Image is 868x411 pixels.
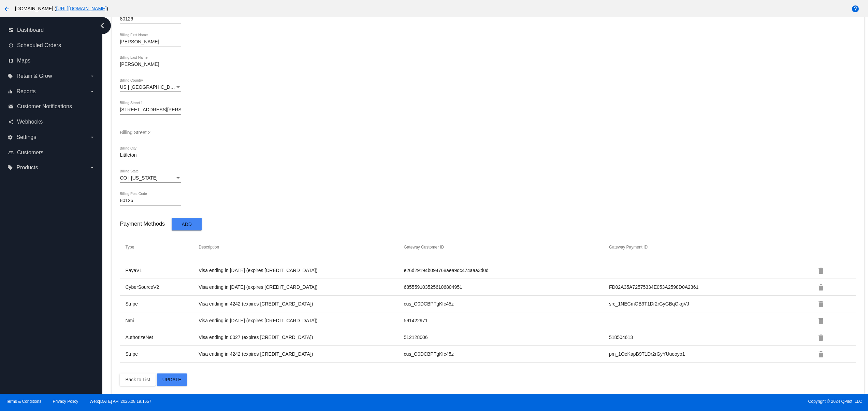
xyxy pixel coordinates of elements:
a: share Webhooks [8,116,95,127]
mat-select: Billing Country [120,85,181,90]
i: settings [8,134,13,140]
i: local_offer [8,165,13,170]
span: Customers [17,150,43,156]
input: Billing Street 1 [120,107,181,113]
th: Description [198,244,403,250]
span: [DOMAIN_NAME] ( ) [15,6,108,11]
th: Gateway Payment ID [609,244,814,250]
span: Customer Notifications [17,103,72,110]
mat-icon: delete [817,317,825,325]
button: Back to List [120,373,155,386]
mat-icon: help [851,5,859,13]
span: Products [16,165,38,171]
button: Update [157,373,187,386]
i: email [8,104,14,109]
a: people_outline Customers [8,147,95,158]
span: Back to List [125,377,150,382]
td: Visa ending in [DATE] (expires [CREDIT_CARD_DATA]) [198,267,403,273]
mat-icon: delete [817,350,825,358]
td: Visa ending in 4242 (expires [CREDIT_CARD_DATA]) [198,301,403,307]
i: equalizer [8,89,13,94]
th: Gateway Customer ID [404,244,609,250]
input: Billing Last Name [120,62,181,67]
a: Terms & Conditions [6,399,41,404]
button: Add [172,218,202,230]
td: cus_O0DCBPTgKfc45z [404,301,609,307]
a: [URL][DOMAIN_NAME] [56,6,106,11]
mat-select: Billing State [120,175,181,181]
span: Maps [17,58,30,64]
td: 591422971 [404,317,609,324]
input: Billing City [120,153,181,158]
td: src_1NECmOB9T1Dr2rGyGBqOkgVJ [609,301,814,307]
td: CyberSourceV2 [125,284,198,290]
mat-icon: arrow_back [3,5,11,13]
span: Webhooks [17,119,43,125]
span: Update [162,377,182,382]
td: pm_1OeKapB9T1Dr2rGyYUueoyo1 [609,351,814,357]
span: Scheduled Orders [17,42,61,48]
input: Shipping Post Code [120,16,181,22]
i: dashboard [8,27,14,33]
mat-icon: delete [817,283,825,292]
td: 518504613 [609,334,814,340]
a: dashboard Dashboard [8,25,95,36]
a: update Scheduled Orders [8,40,95,51]
td: Stripe [125,301,198,307]
td: e26d29194b094768aea9dc474aaa3d0d [404,267,609,273]
td: AuthorizeNet [125,334,198,340]
i: share [8,119,14,125]
mat-icon: delete [817,267,825,275]
a: Web:[DATE] API:2025.08.19.1657 [90,399,151,404]
input: Billing First Name [120,39,181,45]
span: CO | [US_STATE] [120,175,157,181]
td: Visa ending in 4242 (expires [CREDIT_CARD_DATA]) [198,351,403,357]
td: Visa ending in [DATE] (expires [CREDIT_CARD_DATA]) [198,317,403,324]
span: Copyright © 2024 QPilot, LLC [440,399,862,404]
i: update [8,43,14,48]
span: Settings [16,134,36,140]
th: Type [125,244,198,250]
i: local_offer [8,73,13,79]
i: map [8,58,14,63]
i: arrow_drop_down [89,165,95,170]
mat-icon: delete [817,300,825,308]
span: Dashboard [17,27,44,33]
span: Reports [16,88,35,95]
input: Billing Street 2 [120,130,181,136]
a: Privacy Policy [53,399,78,404]
i: arrow_drop_down [89,134,95,140]
span: Retain & Grow [16,73,52,79]
td: FD02A35A72575334E053A2598D0A2361 [609,284,814,290]
td: cus_O0DCBPTgKfc45z [404,351,609,357]
i: people_outline [8,150,14,155]
mat-icon: delete [817,334,825,342]
td: 6855591035256106804951 [404,284,609,290]
td: Stripe [125,351,198,357]
i: arrow_drop_down [89,73,95,79]
td: Visa ending in [DATE] (expires [CREDIT_CARD_DATA]) [198,284,403,290]
td: Nmi [125,317,198,324]
a: email Customer Notifications [8,101,95,112]
input: Billing Post Code [120,198,181,203]
td: 512128006 [404,334,609,340]
i: arrow_drop_down [89,89,95,94]
a: map Maps [8,55,95,66]
span: Add [182,222,192,227]
td: Visa ending in 0027 (expires [CREDIT_CARD_DATA]) [198,334,403,340]
span: US | [GEOGRAPHIC_DATA] [120,84,180,90]
td: PayaV1 [125,267,198,273]
i: chevron_left [97,20,108,31]
h3: Payment Methods [120,221,165,227]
